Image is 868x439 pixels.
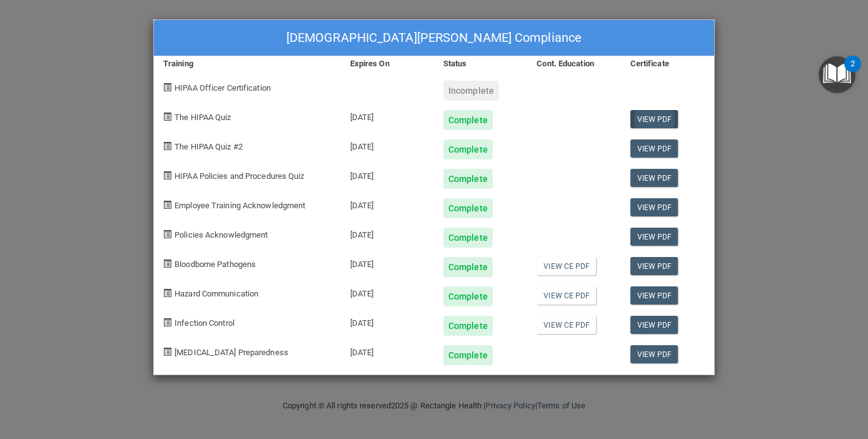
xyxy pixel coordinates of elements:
div: Complete [443,257,493,277]
span: HIPAA Policies and Procedures Quiz [174,171,304,181]
span: Hazard Communication [174,289,258,298]
a: View PDF [630,139,679,158]
div: Certificate [621,56,714,71]
div: [DATE] [341,277,434,306]
div: [DATE] [341,306,434,336]
a: View PDF [630,228,679,246]
div: [DATE] [341,336,434,365]
div: Complete [443,286,493,306]
div: Complete [443,169,493,189]
span: Infection Control [174,318,235,328]
span: The HIPAA Quiz #2 [174,142,243,151]
a: View PDF [630,286,679,305]
div: Complete [443,228,493,248]
a: View PDF [630,316,679,334]
span: [MEDICAL_DATA] Preparedness [174,348,288,357]
a: View CE PDF [537,316,596,334]
div: Complete [443,139,493,159]
div: [DATE] [341,218,434,248]
div: [DATE] [341,159,434,189]
div: [DATE] [341,130,434,159]
span: The HIPAA Quiz [174,113,231,122]
div: Incomplete [443,81,499,101]
div: [DEMOGRAPHIC_DATA][PERSON_NAME] Compliance [154,20,714,56]
a: View PDF [630,257,679,275]
span: HIPAA Officer Certification [174,83,271,93]
div: [DATE] [341,189,434,218]
div: 2 [850,64,855,80]
span: Employee Training Acknowledgment [174,201,305,210]
div: Complete [443,345,493,365]
div: [DATE] [341,101,434,130]
a: View CE PDF [537,286,596,305]
a: View PDF [630,169,679,187]
a: View CE PDF [537,257,596,275]
div: Complete [443,110,493,130]
div: Expires On [341,56,434,71]
span: Policies Acknowledgment [174,230,268,240]
div: Status [434,56,527,71]
div: [DATE] [341,248,434,277]
div: Cont. Education [527,56,620,71]
div: Complete [443,198,493,218]
a: View PDF [630,345,679,363]
div: Complete [443,316,493,336]
span: Bloodborne Pathogens [174,260,256,269]
a: View PDF [630,110,679,128]
button: Open Resource Center, 2 new notifications [819,56,855,93]
a: View PDF [630,198,679,216]
div: Training [154,56,341,71]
